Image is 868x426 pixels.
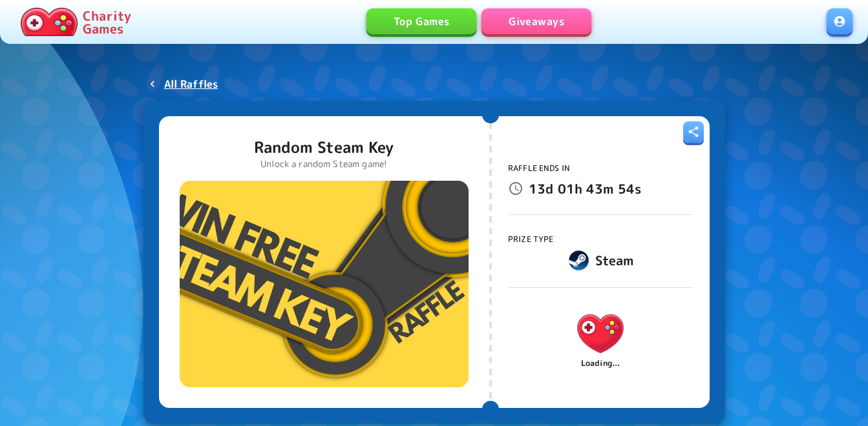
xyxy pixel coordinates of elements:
img: Random Steam Key [180,181,469,387]
a: Charity Games [16,5,136,39]
span: Raffle Ends In [508,163,570,174]
p: Unlock a random Steam game! [254,157,394,170]
p: Charity Games [83,9,131,35]
img: Charity.Games [570,303,631,364]
p: All Raffles [164,76,218,92]
p: Random Steam Key [254,137,394,157]
a: All Raffles [143,72,224,96]
img: Charity.Games [21,8,78,36]
a: Top Games [366,8,476,34]
p: 13d 01h 43m 54s [529,178,641,199]
span: Prize Type [508,234,554,245]
h6: Steam [595,250,634,270]
a: Giveaways [482,8,591,34]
